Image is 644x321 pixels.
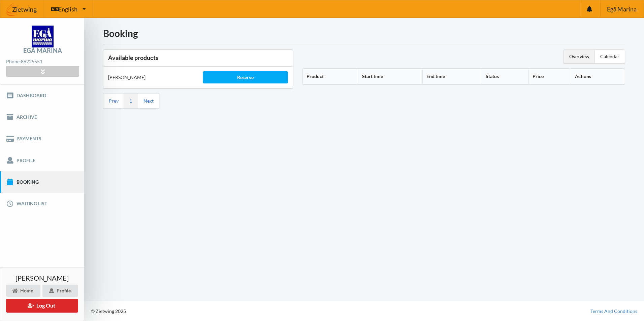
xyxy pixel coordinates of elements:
h3: Available products [108,54,288,62]
th: Price [528,69,571,84]
th: Product [303,69,358,84]
th: Actions [571,69,625,84]
div: Reserve [203,71,288,83]
div: Egå Marina [23,47,62,53]
th: Start time [358,69,422,84]
a: Terms And Conditions [590,308,637,315]
h1: Booking [103,27,625,39]
span: [PERSON_NAME] [15,275,69,281]
div: [PERSON_NAME] [103,69,198,85]
div: Phone: [6,57,79,66]
div: Overview [564,50,595,63]
span: Egå Marina [607,6,637,12]
img: logo [32,26,54,47]
th: End time [422,69,482,84]
a: Prev [109,98,119,104]
a: Next [143,98,154,104]
div: Profile [42,285,78,297]
span: English [58,6,77,12]
th: Status [482,69,529,84]
strong: 86225551 [21,59,42,64]
div: Calendar [595,50,625,63]
button: Log Out [6,299,78,313]
a: 1 [129,98,132,104]
div: Home [6,285,40,297]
